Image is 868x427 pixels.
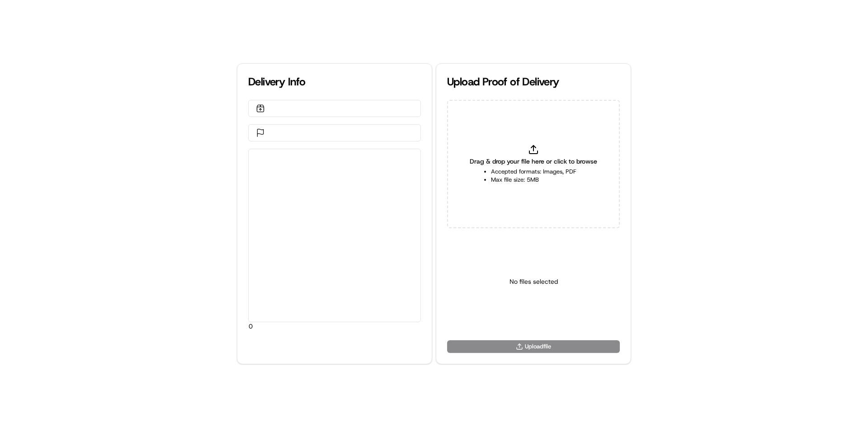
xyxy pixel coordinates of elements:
li: Max file size: 5MB [491,176,576,184]
p: No files selected [509,277,558,286]
span: Drag & drop your file here or click to browse [470,157,597,166]
li: Accepted formats: Images, PDF [491,168,576,176]
div: Delivery Info [248,75,421,89]
div: Upload Proof of Delivery [447,75,620,89]
div: 0 [249,149,420,322]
